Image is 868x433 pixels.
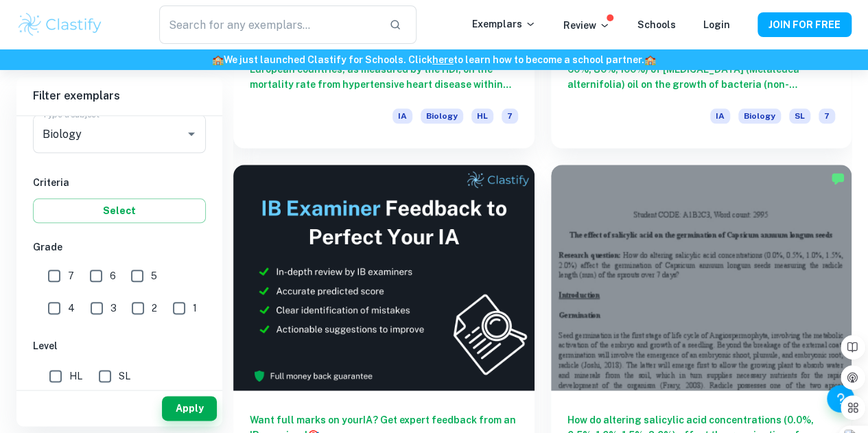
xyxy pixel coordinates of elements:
img: Clastify logo [16,11,104,38]
span: SL [789,108,810,124]
span: 7 [502,108,518,124]
span: IA [392,108,412,124]
span: HL [69,368,82,384]
span: Biology [738,108,781,124]
img: Thumbnail [233,165,535,390]
a: here [432,54,454,65]
img: Marked [831,172,845,185]
span: Biology [421,108,463,124]
span: 1 [193,301,197,316]
span: 6 [110,268,116,283]
button: Apply [162,396,217,421]
span: 5 [151,268,157,283]
a: Login [703,19,730,30]
span: 7 [819,108,835,124]
h6: Filter exemplars [16,77,222,115]
span: IA [710,108,730,124]
input: Search for any exemplars... [159,5,379,44]
span: 🏫 [212,54,224,65]
button: Select [33,198,206,223]
h6: Grade [33,239,206,255]
span: SL [119,368,130,384]
span: 7 [68,268,74,283]
button: Open [182,124,201,143]
h6: Level [33,338,206,353]
span: 2 [152,301,157,316]
span: 🏫 [644,54,656,65]
span: 4 [68,301,75,316]
span: HL [471,108,493,124]
h6: We just launched Clastify for Schools. Click to learn how to become a school partner. [3,52,865,67]
a: Schools [637,19,676,30]
button: JOIN FOR FREE [758,12,852,37]
p: Review [563,18,610,33]
span: 3 [110,301,117,316]
h6: Criteria [33,175,206,190]
button: Help and Feedback [827,385,854,412]
p: Exemplars [472,16,536,32]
